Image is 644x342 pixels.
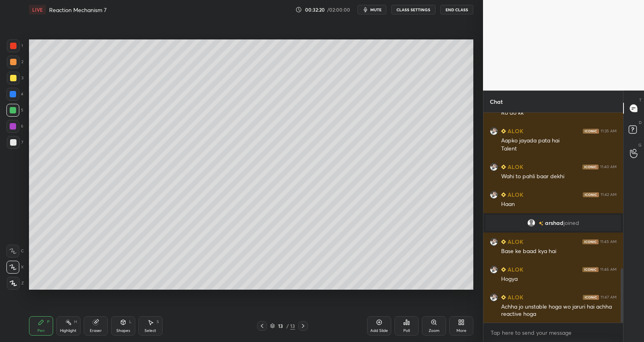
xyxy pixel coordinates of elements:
img: 8bde531fbe72457481133210b67649f5.jpg [490,293,498,301]
div: More [456,329,466,333]
button: End Class [440,5,473,14]
img: Learner_Badge_beginner_1_8b307cf2a0.svg [501,192,506,197]
img: Learner_Badge_beginner_1_8b307cf2a0.svg [501,239,506,244]
img: iconic-dark.1390631f.png [583,129,599,134]
div: 11:40 AM [600,165,617,169]
img: Learner_Badge_beginner_1_8b307cf2a0.svg [501,165,506,169]
div: Poll [403,329,410,333]
div: 11:45 AM [600,239,617,244]
img: Learner_Badge_beginner_1_8b307cf2a0.svg [501,129,506,134]
img: 8bde531fbe72457481133210b67649f5.jpg [490,191,498,199]
div: Zoom [429,329,440,333]
div: 2 [7,56,23,68]
div: 11:35 AM [601,129,617,134]
div: / [286,323,289,328]
div: Talent [501,145,617,153]
div: Ro do kk [501,109,617,117]
div: 1 [7,39,23,52]
img: iconic-dark.1390631f.png [582,165,599,169]
div: 13 [277,323,285,328]
div: 13 [290,322,295,330]
button: CLASS SETTINGS [391,5,436,14]
h6: ALOK [506,190,523,199]
div: S [157,320,159,324]
button: mute [357,5,386,14]
div: Shapes [116,329,130,333]
div: Base ke baad kya hai [501,247,617,255]
div: H [74,320,77,324]
div: 11:42 AM [601,192,617,197]
div: Z [7,277,24,290]
div: 11:46 AM [600,267,617,272]
img: 8bde531fbe72457481133210b67649f5.jpg [490,163,498,171]
div: Aapko jayada pata hai [501,137,617,145]
div: X [6,261,24,274]
img: no-rating-badge.077c3623.svg [539,221,543,226]
div: Select [144,329,156,333]
h6: ALOK [506,127,523,135]
div: Achha jo unstable hoga wo jaruri hai achha reactive hoga [501,303,617,318]
div: Highlight [60,329,76,333]
img: 8bde531fbe72457481133210b67649f5.jpg [490,127,498,135]
div: C [6,245,24,258]
p: Chat [483,91,509,112]
img: iconic-dark.1390631f.png [583,192,599,197]
img: Learner_Badge_beginner_1_8b307cf2a0.svg [501,295,506,300]
h6: ALOK [506,163,523,171]
h6: ALOK [506,265,523,274]
div: L [129,320,132,324]
p: G [638,142,642,148]
div: Eraser [90,329,102,333]
img: default.png [527,219,535,227]
img: Learner_Badge_beginner_1_8b307cf2a0.svg [501,267,506,272]
div: 6 [6,120,23,133]
img: iconic-dark.1390631f.png [582,239,599,244]
div: 11:47 AM [601,295,617,300]
img: iconic-dark.1390631f.png [582,267,599,272]
img: 8bde531fbe72457481133210b67649f5.jpg [490,238,498,246]
p: D [639,119,642,126]
div: LIVE [29,5,46,14]
img: iconic-dark.1390631f.png [583,295,599,300]
div: P [47,320,50,324]
h6: ALOK [506,293,523,301]
div: Hogya [501,275,617,283]
h4: Reaction Mechanism 7 [49,6,107,14]
h6: ALOK [506,237,523,246]
div: Wahi to pahli baar dekhi [501,173,617,181]
div: 4 [6,88,23,101]
span: joined [563,220,579,226]
div: grid [483,113,623,323]
span: mute [370,7,382,12]
div: Pen [37,329,45,333]
div: Add Slide [370,329,388,333]
span: arshad [545,220,563,226]
div: Haan [501,200,617,208]
img: 8bde531fbe72457481133210b67649f5.jpg [490,266,498,274]
div: 3 [7,72,23,84]
div: 5 [6,104,23,117]
p: T [639,97,642,103]
div: 7 [7,136,23,149]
